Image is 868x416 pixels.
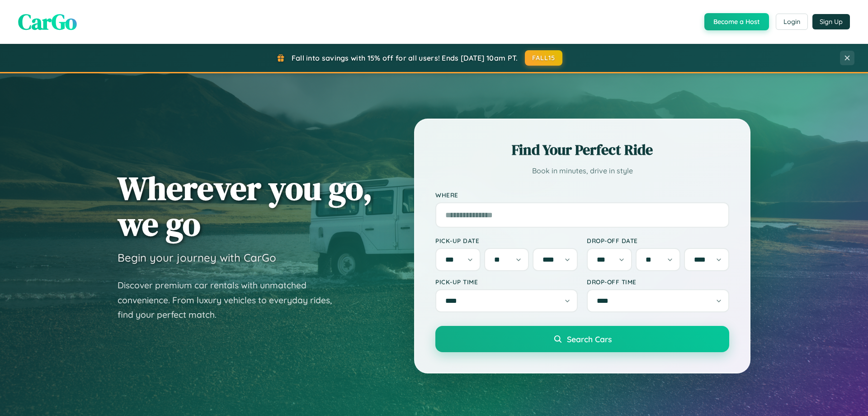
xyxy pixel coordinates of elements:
label: Drop-off Time [587,278,729,286]
h2: Find Your Perfect Ride [435,140,729,160]
p: Book in minutes, drive in style [435,164,729,177]
span: Fall into savings with 15% off for all users! Ends [DATE] 10am PT. [292,53,518,62]
h1: Wherever you go, we go [118,170,373,242]
button: Login [776,14,808,30]
span: CarGo [18,7,77,37]
button: Sign Up [812,14,850,29]
label: Where [435,191,729,199]
label: Drop-off Date [587,237,729,244]
button: Become a Host [704,13,769,30]
label: Pick-up Time [435,278,578,286]
button: Search Cars [435,326,729,352]
span: Search Cars [567,334,612,344]
button: FALL15 [525,50,563,66]
h3: Begin your journey with CarGo [118,251,276,264]
p: Discover premium car rentals with unmatched convenience. From luxury vehicles to everyday rides, ... [118,278,344,322]
label: Pick-up Date [435,237,578,244]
